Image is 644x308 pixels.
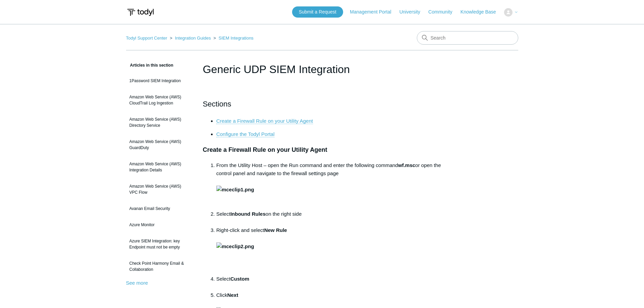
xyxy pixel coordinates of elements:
a: Azure Monitor [126,218,193,231]
strong: New Rule [264,227,287,233]
a: Check Point Harmony Email & Collaboration [126,257,193,276]
a: Submit a Request [292,6,343,18]
li: Right-click and select [216,226,442,275]
li: Todyl Support Center [126,35,169,41]
a: Amazon Web Service (AWS) Integration Details [126,158,193,176]
a: Create a Firewall Rule on your Utility Agent [216,118,313,124]
a: See more [126,280,148,286]
img: mceclip1.png [216,186,254,194]
a: Amazon Web Service (AWS) GuardDuty [126,135,193,154]
li: From the Utility Host – open the Run command and enter the following command or open the control ... [216,161,442,210]
a: Community [428,8,459,16]
a: Amazon Web Service (AWS) VPC Flow [126,180,193,199]
a: Configure the Todyl Portal [216,131,275,137]
h2: Sections [203,98,442,110]
span: Articles in this section [126,63,173,68]
a: Amazon Web Service (AWS) CloudTrail Log Ingestion [126,91,193,110]
a: Todyl Support Center [126,35,167,41]
strong: wf.msc [398,162,415,168]
li: Select [216,275,442,291]
a: SIEM Integrations [219,35,254,41]
strong: Custom [230,276,249,282]
li: Select on the right side [216,210,442,226]
a: Azure SIEM Integration: key Endpoint must not be empty [126,235,193,254]
a: Avanan Email Security [126,202,193,215]
a: Management Portal [350,8,398,16]
li: SIEM Integrations [212,35,254,41]
a: University [399,8,427,16]
a: 1Password SIEM Integration [126,74,193,87]
h1: Generic UDP SIEM Integration [203,61,442,77]
img: Todyl Support Center Help Center home page [126,6,155,19]
h3: Create a Firewall Rule on your Utility Agent [203,145,442,155]
input: Search [417,31,518,45]
a: Knowledge Base [460,8,503,16]
strong: Inbound Rules [230,211,265,217]
li: Integration Guides [168,35,212,41]
img: mceclip2.png [216,242,254,251]
a: Integration Guides [175,35,211,41]
a: Amazon Web Service (AWS) Directory Service [126,113,193,132]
